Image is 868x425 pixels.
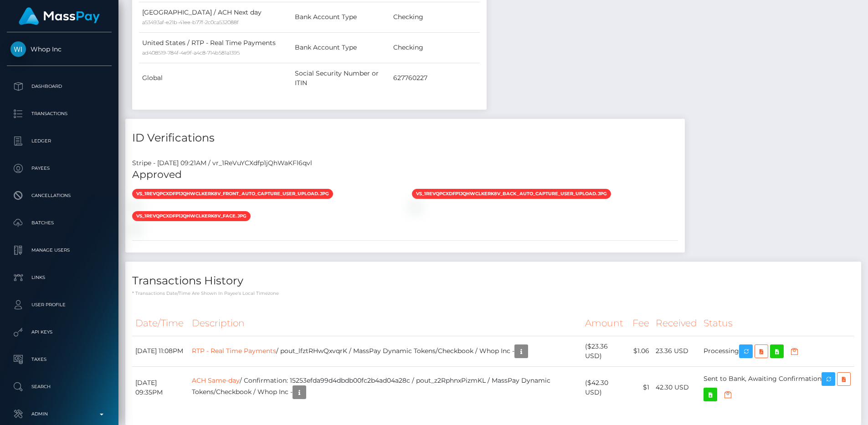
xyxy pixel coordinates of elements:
[390,2,479,32] td: Checking
[292,2,390,32] td: Bank Account Type
[132,311,189,336] th: Date/Time
[582,336,629,366] td: ($23.36 USD)
[412,189,611,199] span: vs_1ReVqpCXdfp1jQhWclKErK8v_back_auto_capture_user_upload.jpg
[390,32,479,63] td: Checking
[139,2,292,32] td: [GEOGRAPHIC_DATA] / ACH Next day
[139,63,292,93] td: Global
[10,189,108,202] p: Cancellations
[7,212,112,234] a: Batches
[7,321,112,344] a: API Keys
[700,336,854,366] td: Processing
[10,243,108,257] p: Manage Users
[10,353,108,366] p: Taxes
[189,336,582,366] td: / pout_lfztRHwQxvqrK / MassPay Dynamic Tokens/Checkbook / Whop Inc -
[10,380,108,394] p: Search
[132,336,189,366] td: [DATE] 11:08PM
[412,203,419,210] img: vr_1ReVuYCXdfp1jQhWaKFl6qvlfile_1ReVtQCXdfp1jQhWB4hprfPL
[10,134,108,148] p: Ledger
[10,325,108,339] p: API Keys
[10,216,108,230] p: Batches
[132,366,189,409] td: [DATE] 09:35PM
[7,293,112,316] a: User Profile
[132,168,678,182] h5: Approved
[652,311,700,336] th: Received
[10,41,26,57] img: Whop Inc
[132,203,139,210] img: vr_1ReVuYCXdfp1jQhWaKFl6qvlfile_1ReVsDCXdfp1jQhWzboCgbEH
[10,80,108,93] p: Dashboard
[629,366,652,409] td: $1
[132,225,139,233] img: vr_1ReVuYCXdfp1jQhWaKFl6qvlfile_1ReVuRCXdfp1jQhWrNclem6p
[132,130,678,146] h4: ID Verifications
[629,336,652,366] td: $1.06
[142,19,239,25] small: a53493af-e21b-41ee-b77f-2c0ca532088f
[142,50,240,56] small: ad408519-784f-4e9f-a4c8-714b581a1395
[582,311,629,336] th: Amount
[132,189,333,199] span: vs_1ReVqpCXdfp1jQhWclKErK8v_front_auto_capture_user_upload.jpg
[700,311,854,336] th: Status
[10,271,108,284] p: Links
[7,75,112,98] a: Dashboard
[189,366,582,409] td: / Confirmation: 15253efda99d4dbdb00fc2b4ad04a28c / pout_z2RphnxPizmKL / MassPay Dynamic Tokens/Ch...
[582,366,629,409] td: ($42.30 USD)
[652,366,700,409] td: 42.30 USD
[10,298,108,312] p: User Profile
[10,107,108,121] p: Transactions
[139,32,292,63] td: United States / RTP - Real Time Payments
[7,130,112,152] a: Ledger
[192,346,276,354] a: RTP - Real Time Payments
[10,162,108,175] p: Payees
[390,63,479,93] td: 627760227
[7,184,112,207] a: Cancellations
[132,273,854,289] h4: Transactions History
[7,157,112,180] a: Payees
[7,45,112,53] span: Whop Inc
[7,239,112,262] a: Manage Users
[292,32,390,63] td: Bank Account Type
[7,102,112,125] a: Transactions
[192,376,240,385] a: ACH Same-day
[652,336,700,366] td: 23.36 USD
[189,311,582,336] th: Description
[292,63,390,93] td: Social Security Number or ITIN
[132,290,854,297] p: * Transactions date/time are shown in payee's local timezone
[7,266,112,289] a: Links
[700,366,854,409] td: Sent to Bank, Awaiting Confirmation
[125,158,685,168] div: Stripe - [DATE] 09:21AM / vr_1ReVuYCXdfp1jQhWaKFl6qvl
[629,311,652,336] th: Fee
[132,211,251,221] span: vs_1ReVqpCXdfp1jQhWclKErK8v_face.jpg
[7,348,112,371] a: Taxes
[10,407,108,421] p: Admin
[7,375,112,398] a: Search
[19,7,100,25] img: MassPay Logo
